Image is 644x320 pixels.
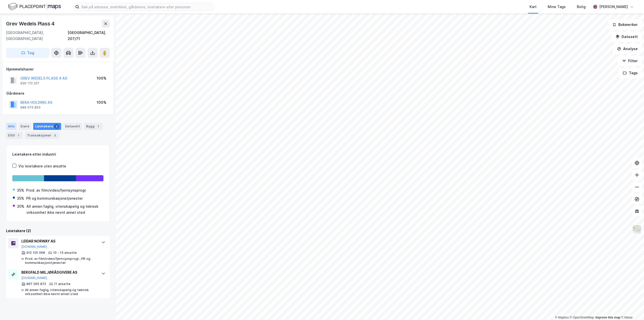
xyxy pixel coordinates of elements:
div: 3 [52,133,57,138]
a: OpenStreetMap [570,316,594,319]
div: [GEOGRAPHIC_DATA], [GEOGRAPHIC_DATA] [6,30,68,42]
button: [DOMAIN_NAME] [21,276,47,280]
div: Mine Tags [548,4,566,10]
div: 11 ansatte [54,282,70,286]
div: Transaksjoner [25,132,59,139]
a: Mapbox [555,316,569,319]
div: 30% [17,203,24,209]
div: 912 125 068 [26,251,45,255]
div: 1 [16,133,21,138]
div: Info [6,123,17,130]
div: All annen faglig, vitenskapelig og teknisk virksomhet ikke nevnt annet sted [25,288,96,296]
div: Datasett [63,123,82,130]
div: Vis leietakere uten ansatte [18,163,66,169]
div: PR og kommunikasjonstjenester [26,195,83,201]
div: Leietakere etter industri [12,151,103,157]
div: Grev Wedels Plass 4 [6,20,56,28]
div: 1 [96,124,101,129]
div: BERGFALD MILJØRÅDGIVERE AS [21,269,96,275]
iframe: Chat Widget [619,296,644,320]
div: [GEOGRAPHIC_DATA], 207/71 [68,30,110,42]
div: [PERSON_NAME] [599,4,628,10]
div: 989 075 853 [20,105,41,110]
div: Bygg [84,123,103,130]
button: [DOMAIN_NAME] [21,245,47,249]
div: Hjemmelshaver [6,66,109,72]
div: Kart [530,4,537,10]
div: 35% [17,187,24,193]
input: Søk på adresse, matrikkel, gårdeiere, leietakere eller personer [79,3,214,11]
div: Leietakere [33,123,61,130]
button: Bokmerker [608,20,642,30]
div: Gårdeiere [6,90,109,96]
button: Datasett [611,32,642,42]
div: Eiere [19,123,31,130]
div: 35% [17,195,24,201]
button: Analyse [613,44,642,54]
img: Z [632,225,642,234]
div: All annen faglig, vitenskapelig og teknisk virksomhet ikke nevnt annet sted [26,203,103,216]
div: 10 - 13 ansatte [53,251,77,255]
div: Leietakere (2) [6,228,110,234]
div: Prod. av film/video/fjernsynsprogr. [26,187,87,193]
div: 100% [97,99,106,105]
img: logo.f888ab2527a4732fd821a326f86c7f29.svg [8,2,61,11]
div: 930 172 227 [20,81,39,85]
button: Filter [618,56,642,66]
button: Tags [619,68,642,78]
div: 100% [97,75,106,81]
div: Bolig [577,4,586,10]
div: LEIDAR NORWAY AS [21,238,96,244]
a: Improve this map [595,316,620,319]
div: 2 [54,124,59,129]
div: Prod. av film/video/fjernsynsprogr., PR og kommunikasjonstjenester [25,257,96,265]
div: ESG [6,132,23,139]
div: 867 265 872 [26,282,46,286]
button: Tag [6,48,49,58]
